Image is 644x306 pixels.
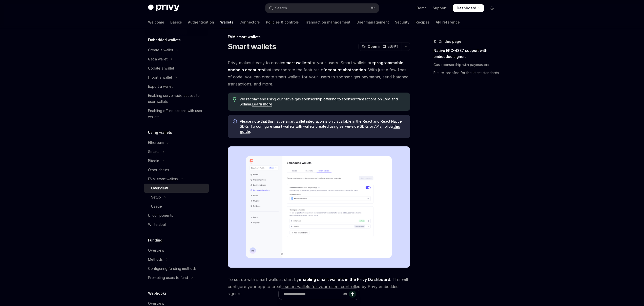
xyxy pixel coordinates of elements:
[144,184,209,193] a: Overview
[240,119,405,134] span: Please note that this native smart wallet integration is only available in the React and React Na...
[220,16,233,28] a: Wallets
[144,73,209,82] button: Toggle Import a wallet section
[148,266,197,272] div: Configuring funding methods
[151,203,162,209] div: Usage
[144,220,209,229] a: Whitelabel
[148,37,181,43] h5: Embedded wallets
[233,97,236,102] svg: Tip
[148,237,162,243] h5: Funding
[144,64,209,73] a: Update a wallet
[457,6,476,11] span: Dashboard
[228,276,410,297] span: To set up with smart wallets, start by . This will configure your app to create smart wallets for...
[148,149,159,155] div: Solana
[144,193,209,202] button: Toggle Setup section
[148,129,172,136] h5: Using wallets
[144,246,209,255] a: Overview
[349,291,356,298] button: Send message
[266,16,299,28] a: Policies & controls
[305,16,350,28] a: Transaction management
[228,59,410,88] span: Privy makes it easy to create for your users. Smart wallets are that incorporate the features of ...
[436,16,460,28] a: API reference
[144,255,209,264] button: Toggle Methods section
[144,273,209,282] button: Toggle Prompting users to fund section
[488,4,496,12] button: Toggle dark mode
[148,158,159,164] div: Bitcoin
[228,42,276,51] h1: Smart wallets
[144,55,209,64] button: Toggle Get a wallet section
[239,16,260,28] a: Connectors
[148,290,167,296] h5: Webhooks
[299,277,390,282] a: enabling smart wallets in the Privy Dashboard
[368,44,399,49] span: Open in ChatGPT
[148,5,179,12] img: dark logo
[144,82,209,91] a: Export a wallet
[284,289,341,300] input: Ask a question...
[148,56,168,62] div: Get a wallet
[395,16,409,28] a: Security
[439,38,461,45] span: On this page
[144,106,209,121] a: Enabling offline actions with user wallets
[148,222,166,228] div: Whitelabel
[144,91,209,106] a: Enabling server-side access to user wallets
[325,67,366,73] a: account abstraction
[151,194,161,200] div: Setup
[144,211,209,220] a: UI components
[233,119,238,124] svg: Info
[357,16,389,28] a: User management
[148,256,163,263] div: Methods
[170,16,182,28] a: Basics
[148,47,173,53] div: Create a wallet
[148,16,164,28] a: Welcome
[148,247,164,253] div: Overview
[265,4,379,13] button: Open search
[433,61,500,69] a: Gas sponsorship with paymasters
[148,275,188,281] div: Prompting users to fund
[148,212,173,218] div: UI components
[148,167,169,173] div: Other chains
[433,47,500,61] a: Native ERC-4337 support with embedded signers
[148,93,206,105] div: Enabling server-side access to user wallets
[148,108,206,120] div: Enabling offline actions with user wallets
[228,34,410,39] div: EVM smart wallets
[453,4,484,12] a: Dashboard
[228,146,410,268] img: Sample enable smart wallets
[240,97,405,107] span: We recommend using our native gas sponsorship offering to sponsor transactions on EVM and Solana.
[144,156,209,165] button: Toggle Bitcoin section
[144,138,209,147] button: Toggle Ethereum section
[144,165,209,174] a: Other chains
[433,69,500,77] a: Future-proofed for the latest standards
[148,83,173,90] div: Export a wallet
[417,6,427,11] a: Demo
[151,185,168,191] div: Overview
[416,16,430,28] a: Recipes
[144,202,209,211] a: Usage
[433,6,447,11] a: Support
[188,16,214,28] a: Authentication
[148,140,164,146] div: Ethereum
[144,147,209,156] button: Toggle Solana section
[148,176,178,182] div: EVM smart wallets
[148,74,172,80] div: Import a wallet
[148,65,174,71] div: Update a wallet
[283,60,310,65] strong: smart wallets
[144,174,209,184] button: Toggle EVM smart wallets section
[144,264,209,273] a: Configuring funding methods
[275,5,289,11] div: Search...
[144,46,209,55] button: Toggle Create a wallet section
[252,102,272,106] a: Learn more
[358,42,402,51] button: Open in ChatGPT
[370,6,376,10] span: ⌘ K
